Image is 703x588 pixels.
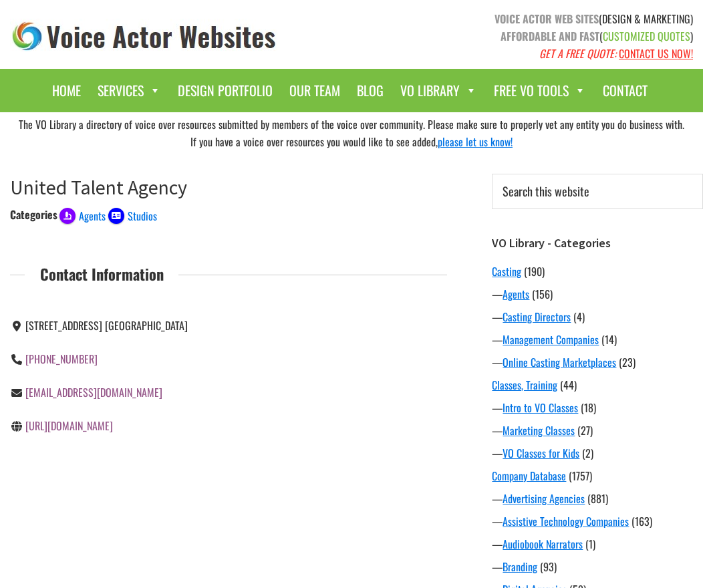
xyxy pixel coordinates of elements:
[10,206,57,223] div: Categories
[619,354,636,370] span: (23)
[492,559,703,575] div: —
[492,354,703,370] div: —
[492,263,521,279] a: Casting
[10,175,447,464] article: United Talent Agency
[492,536,703,552] div: —
[501,28,599,44] strong: AFFORDABLE AND FAST
[503,513,629,529] a: Assistive Technology Companies
[394,76,484,106] a: VO Library
[362,10,693,62] p: (DESIGN & MARKETING) ( )
[524,263,545,279] span: (190)
[492,422,703,438] div: —
[492,174,703,209] input: Search this website
[540,559,557,575] span: (93)
[603,28,690,44] span: CUSTOMIZED QUOTES
[79,208,106,224] span: Agents
[577,422,593,438] span: (27)
[585,536,595,552] span: (1)
[438,134,513,150] a: please let us know!
[569,468,592,484] span: (1757)
[503,286,529,302] a: Agents
[503,536,583,552] a: Audiobook Narrators
[25,262,178,286] span: Contact Information
[492,331,703,347] div: —
[108,206,157,223] a: Studios
[495,11,599,27] strong: VOICE ACTOR WEB SITES
[25,351,98,367] a: [PHONE_NUMBER]
[283,76,347,106] a: Our Team
[532,286,553,302] span: (156)
[59,206,106,223] a: Agents
[596,76,654,106] a: Contact
[10,175,447,199] h1: United Talent Agency
[25,384,162,400] a: [EMAIL_ADDRESS][DOMAIN_NAME]
[503,354,616,370] a: Online Casting Marketplaces
[492,468,566,484] a: Company Database
[560,377,577,393] span: (44)
[503,331,599,347] a: Management Companies
[492,400,703,416] div: —
[503,445,579,461] a: VO Classes for Kids
[587,490,608,506] span: (881)
[10,19,279,54] img: voice_actor_websites_logo
[503,422,575,438] a: Marketing Classes
[492,445,703,461] div: —
[581,400,596,416] span: (18)
[503,490,585,506] a: Advertising Agencies
[492,513,703,529] div: —
[503,400,578,416] a: Intro to VO Classes
[503,309,571,325] a: Casting Directors
[582,445,593,461] span: (2)
[492,309,703,325] div: —
[573,309,585,325] span: (4)
[25,418,113,434] a: [URL][DOMAIN_NAME]
[350,76,390,106] a: Blog
[25,317,188,333] span: [STREET_ADDRESS] [GEOGRAPHIC_DATA]
[601,331,617,347] span: (14)
[492,490,703,506] div: —
[128,208,157,224] span: Studios
[503,559,537,575] a: Branding
[492,236,703,251] h3: VO Library - Categories
[171,76,279,106] a: Design Portfolio
[487,76,593,106] a: Free VO Tools
[619,45,693,61] a: CONTACT US NOW!
[492,286,703,302] div: —
[45,76,88,106] a: Home
[91,76,168,106] a: Services
[631,513,652,529] span: (163)
[492,377,557,393] a: Classes, Training
[539,45,616,61] em: GET A FREE QUOTE:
